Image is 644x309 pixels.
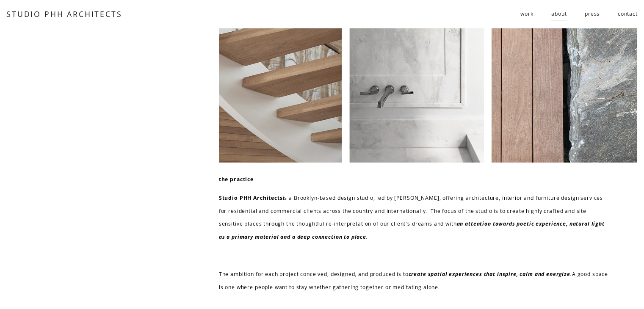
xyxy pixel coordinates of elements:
strong: the practice [219,176,254,183]
span: work [520,8,533,20]
a: folder dropdown [520,7,533,21]
p: The ambition for each project conceived, designed, and produced is to A good space is one where p... [219,268,611,294]
em: . [366,233,368,240]
em: . [570,270,572,278]
a: about [551,7,567,21]
a: STUDIO PHH ARCHITECTS [6,9,122,19]
strong: Studio PHH Architects [219,194,283,201]
em: an attention towards poetic experience, natural light as a primary material and a deep connection... [219,220,606,240]
p: is a Brooklyn-based design studio, led by [PERSON_NAME], offering architecture, interior and furn... [219,192,611,243]
a: contact [618,7,638,21]
a: press [585,7,600,21]
em: create spatial experiences that inspire, calm and energize [409,270,570,278]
